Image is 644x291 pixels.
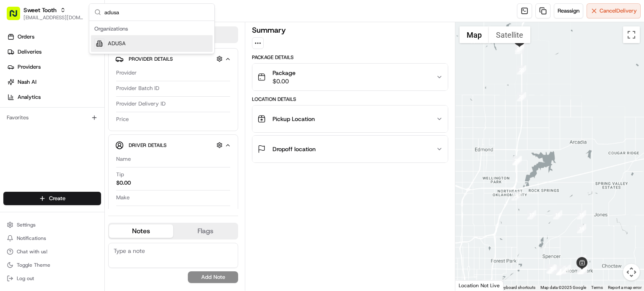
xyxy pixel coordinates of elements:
[527,210,536,219] div: 17
[17,262,50,268] span: Toggle Theme
[252,136,448,162] button: Dropoff location
[558,7,579,15] span: Reassign
[49,195,65,202] span: Create
[26,129,68,136] span: [PERSON_NAME]
[577,265,586,274] div: 10
[3,232,101,244] button: Notifications
[116,171,124,178] span: Tip
[455,280,504,291] div: Location Not Live
[8,121,22,135] img: Bea Lacdao
[553,210,562,219] div: 16
[577,224,586,233] div: 14
[115,138,231,152] button: Driver Details
[116,116,129,123] span: Price
[130,107,153,117] button: See all
[18,78,36,86] span: Nash AI
[556,266,565,275] div: 5
[623,264,640,281] button: Map camera controls
[18,48,42,56] span: Deliveries
[91,23,213,35] div: Organizations
[561,265,571,274] div: 8
[89,21,214,54] div: Suggestions
[457,280,485,291] img: Google
[273,115,315,123] span: Pickup Location
[23,6,57,14] button: Sweet Tooth
[116,155,131,163] span: Name
[3,90,104,104] a: Analytics
[115,52,231,66] button: Provider Details
[71,165,78,172] div: 💻
[608,285,641,290] a: Report a map error
[116,100,166,108] span: Provider Delivery ID
[460,26,489,43] button: Show street map
[587,3,641,18] button: CancelDelivery
[17,248,47,255] span: Chat with us!
[273,77,296,85] span: $0.00
[18,80,33,95] img: 1753817452368-0c19585d-7be3-40d9-9a41-2dc781b3d1eb
[38,80,138,88] div: Start new chat
[74,129,91,136] span: [DATE]
[83,185,101,191] span: Pylon
[129,56,173,62] span: Provider Details
[3,45,104,59] a: Deliveries
[457,280,485,291] a: Open this area in Google Maps (opens a new window)
[116,179,131,187] div: $0.00
[109,224,173,238] button: Notes
[17,235,46,242] span: Notifications
[70,129,73,136] span: •
[116,194,130,201] span: Make
[3,273,101,284] button: Log out
[273,145,316,153] span: Dropoff location
[5,161,68,176] a: 📗Knowledge Base
[3,246,101,258] button: Chat with us!
[517,92,526,101] div: 21
[577,210,586,219] div: 15
[17,275,34,282] span: Log out
[3,259,101,271] button: Toggle Theme
[578,265,587,274] div: 12
[59,184,101,191] a: Powered byPylon
[577,255,586,264] div: 13
[8,165,15,172] div: 📗
[17,130,23,136] img: 1736555255976-a54dd68f-1ca7-489b-9aae-adbdc363a1c4
[512,156,522,165] div: 20
[3,30,104,44] a: Orders
[116,69,137,77] span: Provider
[18,63,41,71] span: Providers
[499,285,535,291] button: Keyboard shortcuts
[3,111,101,124] div: Favorites
[548,265,557,274] div: 6
[68,161,138,176] a: 💻API Documentation
[513,156,522,165] div: 19
[3,192,101,205] button: Create
[591,285,603,290] a: Terms (opens in new tab)
[252,106,448,132] button: Pickup Location
[18,93,41,101] span: Analytics
[512,191,521,201] div: 18
[17,221,36,228] span: Settings
[8,80,23,95] img: 1736555255976-a54dd68f-1ca7-489b-9aae-adbdc363a1c4
[515,43,524,52] div: 25
[252,64,448,90] button: Package$0.00
[23,14,83,21] button: [EMAIL_ADDRESS][DOMAIN_NAME]
[252,96,448,103] div: Location Details
[623,26,640,43] button: Toggle fullscreen view
[38,88,115,95] div: We're available if you need us!
[22,54,138,62] input: Clear
[540,285,586,290] span: Map data ©2025 Google
[252,26,286,34] h3: Summary
[116,85,159,92] span: Provider Batch ID
[578,265,587,274] div: 11
[556,266,566,275] div: 4
[8,33,153,46] p: Welcome 👋
[104,4,209,21] input: Search...
[273,69,296,77] span: Package
[489,26,530,43] button: Show satellite imagery
[3,3,87,23] button: Sweet Tooth[EMAIL_ADDRESS][DOMAIN_NAME]
[517,65,526,75] div: 22
[8,8,25,25] img: Nash
[3,60,104,74] a: Providers
[515,45,524,54] div: 24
